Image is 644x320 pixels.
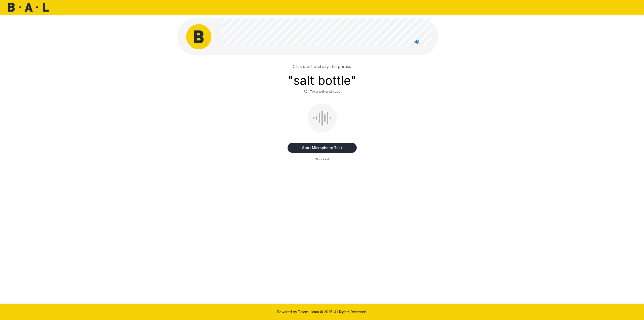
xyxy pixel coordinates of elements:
span: Skip Test [315,157,329,162]
p: Click start and say the phrase [293,63,351,69]
img: bal_avatar.png [186,24,211,49]
p: Powered by Talent Llama © 2025. All Rights Reserved. [6,309,638,314]
button: Stop reading questions aloud [412,37,422,47]
button: Try another phrase [303,88,342,95]
button: Start Microphone Test [288,143,357,153]
h3: " salt bottle " [288,74,356,88]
